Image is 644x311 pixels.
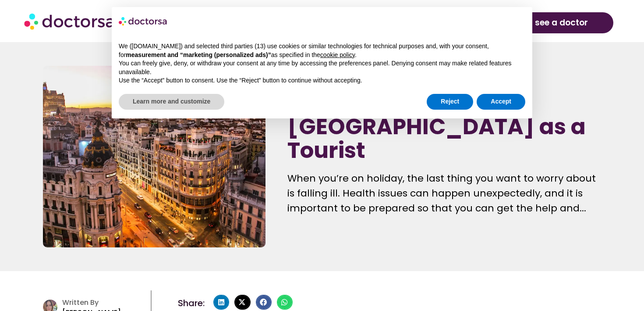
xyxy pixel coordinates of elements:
[287,171,601,216] p: When you’re on holiday, the last thing you want to worry about is falling ill. Health issues can ...
[119,94,224,110] button: Learn more and customize
[119,14,168,28] img: logo
[213,295,229,310] div: Share on linkedin
[535,16,588,30] span: see a doctor
[477,94,525,110] button: Accept
[427,94,473,110] button: Reject
[178,299,205,307] h4: Share:
[256,295,272,310] div: Share on facebook
[287,91,601,162] h1: Seeing a Doctor in [GEOGRAPHIC_DATA] as a Tourist
[119,42,525,59] p: We ([DOMAIN_NAME]) and selected third parties (13) use cookies or similar technologies for techni...
[119,59,525,76] p: You can freely give, deny, or withdraw your consent at any time by accessing the preferences pane...
[62,298,146,307] h4: Written By
[277,295,293,310] div: Share on whatsapp
[43,66,265,247] img: Seeing a Doctor in Spain as a Tourist - a practical guide for travelers
[510,12,613,33] a: see a doctor
[119,76,525,85] p: Use the “Accept” button to consent. Use the “Reject” button to continue without accepting.
[320,51,355,58] a: cookie policy
[234,295,250,310] div: Share on x-twitter
[126,51,271,58] strong: measurement and “marketing (personalized ads)”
